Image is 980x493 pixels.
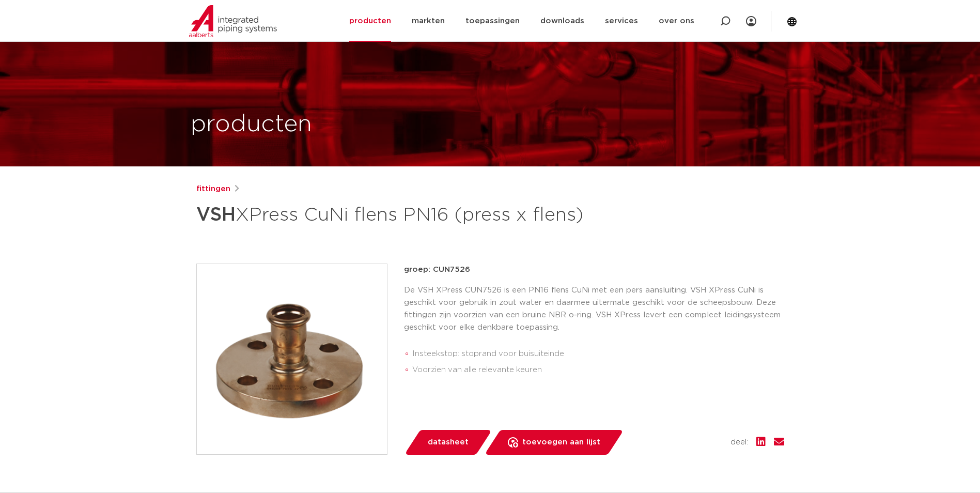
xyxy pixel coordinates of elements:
[730,436,748,449] span: deel:
[428,434,469,451] span: datasheet
[404,430,492,455] a: datasheet
[404,284,784,334] p: De VSH XPress CUN7526 is een PN16 flens CuNi met een pers aansluiting. VSH XPress CuNi is geschik...
[412,346,784,362] li: Insteekstop: stoprand voor buisuiteinde
[412,362,784,378] li: Voorzien van alle relevante keuren
[196,206,236,224] strong: VSH
[522,434,600,451] span: toevoegen aan lijst
[191,108,312,141] h1: producten
[404,264,784,276] p: groep: CUN7526
[196,199,584,230] h1: XPress CuNi flens PN16 (press x flens)
[196,183,230,195] a: fittingen
[197,264,387,454] img: Product Image for VSH XPress CuNi flens PN16 (press x flens)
